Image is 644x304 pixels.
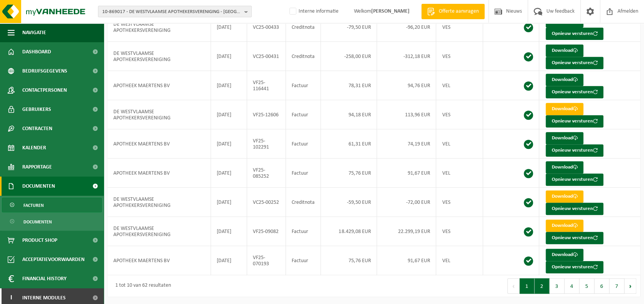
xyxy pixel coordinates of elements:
a: Download [546,74,583,86]
span: Kalender [22,138,46,157]
button: 7 [609,278,624,294]
td: VF25-102291 [247,129,286,159]
td: DE WESTVLAAMSE APOTHEKERSVERENIGING [108,188,211,217]
td: VES [436,13,483,42]
button: Opnieuw versturen [546,28,603,40]
a: Download [546,132,583,144]
span: Dashboard [22,42,51,61]
td: -258,00 EUR [321,42,377,71]
td: 94,18 EUR [321,100,377,129]
td: -72,00 EUR [377,188,436,217]
td: VES [436,217,483,246]
td: 74,19 EUR [377,129,436,159]
td: [DATE] [211,159,247,188]
button: Opnieuw versturen [546,232,603,244]
td: [DATE] [211,71,247,100]
td: [DATE] [211,217,247,246]
span: Documenten [22,177,55,196]
button: 3 [549,278,564,294]
span: Bedrijfsgegevens [22,61,67,81]
span: Contactpersonen [22,81,67,100]
a: Download [546,45,583,57]
button: Opnieuw versturen [546,144,603,157]
button: Next [624,278,636,294]
span: Financial History [22,269,66,288]
button: 5 [579,278,594,294]
td: [DATE] [211,188,247,217]
span: Documenten [23,215,52,229]
td: Factuur [286,71,321,100]
span: Facturen [23,198,44,213]
span: Contracten [22,119,52,138]
label: Interne informatie [288,6,339,17]
button: Opnieuw versturen [546,86,603,98]
strong: [PERSON_NAME] [371,8,410,14]
button: Opnieuw versturen [546,173,603,186]
td: 75,76 EUR [321,159,377,188]
button: Opnieuw versturen [546,115,603,127]
td: DE WESTVLAAMSE APOTHEKERSVERENIGING [108,100,211,129]
button: Opnieuw versturen [546,57,603,69]
td: 91,67 EUR [377,246,436,275]
span: 10-869017 - DE WESTVLAAMSE APOTHEKERSVERENIGING - [GEOGRAPHIC_DATA] [102,6,241,18]
td: APOTHEEK MAERTENS BV [108,129,211,159]
td: Factuur [286,246,321,275]
td: VF25-09082 [247,217,286,246]
td: [DATE] [211,100,247,129]
a: Download [546,220,583,232]
td: VF25-116441 [247,71,286,100]
button: Opnieuw versturen [546,203,603,215]
td: VES [436,42,483,71]
td: VC25-00431 [247,42,286,71]
a: Facturen [2,198,102,212]
td: VC25-00252 [247,188,286,217]
td: APOTHEEK MAERTENS BV [108,246,211,275]
button: Opnieuw versturen [546,261,603,273]
td: Creditnota [286,13,321,42]
td: 75,76 EUR [321,246,377,275]
td: DE WESTVLAAMSE APOTHEKERSVERENIGING [108,217,211,246]
td: [DATE] [211,42,247,71]
td: 22.299,19 EUR [377,217,436,246]
td: Creditnota [286,42,321,71]
td: DE WESTVLAAMSE APOTHEKERSVERENIGING [108,42,211,71]
td: -312,18 EUR [377,42,436,71]
span: Acceptatievoorwaarden [22,250,85,269]
button: 10-869017 - DE WESTVLAAMSE APOTHEKERSVERENIGING - [GEOGRAPHIC_DATA] [98,6,252,17]
button: 4 [564,278,579,294]
td: Factuur [286,129,321,159]
td: Factuur [286,159,321,188]
td: 18.429,08 EUR [321,217,377,246]
a: Offerte aanvragen [421,4,485,19]
td: VEL [436,159,483,188]
a: Download [546,190,583,203]
td: Factuur [286,217,321,246]
td: -79,50 EUR [321,13,377,42]
td: APOTHEEK MAERTENS BV [108,71,211,100]
a: Download [546,249,583,261]
td: [DATE] [211,13,247,42]
span: Product Shop [22,231,57,250]
td: VF25-070193 [247,246,286,275]
button: 6 [594,278,609,294]
td: APOTHEEK MAERTENS BV [108,159,211,188]
td: 78,31 EUR [321,71,377,100]
span: Rapportage [22,157,52,177]
button: 2 [534,278,549,294]
td: VES [436,100,483,129]
div: 1 tot 10 van 62 resultaten [111,279,171,293]
span: Navigatie [22,23,46,42]
td: [DATE] [211,246,247,275]
td: 94,76 EUR [377,71,436,100]
td: 113,96 EUR [377,100,436,129]
td: VC25-00433 [247,13,286,42]
td: Creditnota [286,188,321,217]
td: VF25-085252 [247,159,286,188]
td: VEL [436,71,483,100]
a: Download [546,103,583,115]
td: 91,67 EUR [377,159,436,188]
a: Documenten [2,214,102,229]
td: 61,31 EUR [321,129,377,159]
button: 1 [520,278,534,294]
button: Previous [507,278,520,294]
